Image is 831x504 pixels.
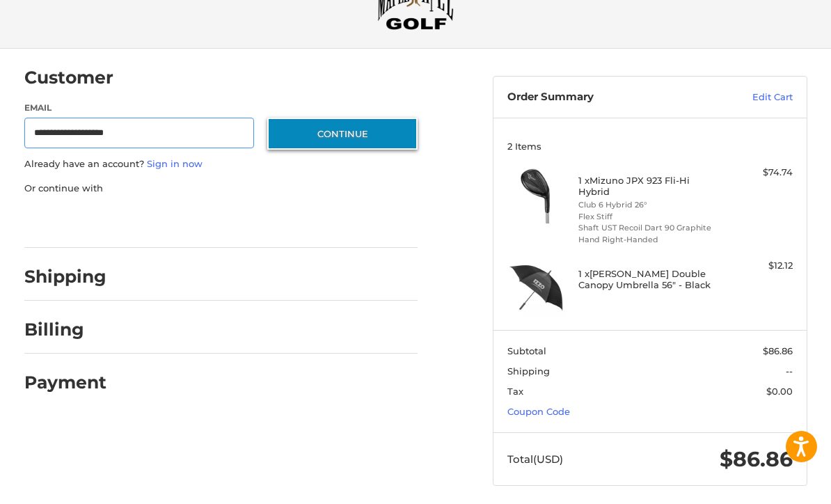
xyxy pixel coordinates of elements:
h4: 1 x [PERSON_NAME] Double Canopy Umbrella 56" - Black [578,268,718,291]
span: -- [786,365,793,377]
li: Flex Stiff [578,211,718,223]
h2: Payment [24,372,106,393]
p: Already have an account? [24,157,418,171]
li: Shaft UST Recoil Dart 90 Graphite [578,222,718,234]
iframe: PayPal-paypal [19,209,124,234]
span: $0.00 [766,386,793,397]
span: $86.86 [763,345,793,356]
a: Coupon Code [507,406,570,417]
a: Sign in now [147,158,203,169]
span: Total (USD) [507,452,563,466]
span: Subtotal [507,345,546,356]
span: Tax [507,386,523,397]
iframe: PayPal-venmo [255,209,360,234]
li: Club 6 Hybrid 26° [578,199,718,211]
span: $86.86 [720,446,793,472]
a: Edit Cart [702,90,793,104]
div: $12.12 [721,259,793,273]
span: Shipping [507,365,550,377]
p: Or continue with [24,182,418,196]
button: Continue [267,118,418,150]
h3: 2 Items [507,141,793,152]
h2: Billing [24,319,106,340]
label: Email [24,102,254,114]
h3: Order Summary [507,90,702,104]
h2: Shipping [24,266,106,288]
iframe: PayPal-paylater [138,209,242,234]
li: Hand Right-Handed [578,234,718,246]
h2: Customer [24,67,113,88]
h4: 1 x Mizuno JPX 923 Fli-Hi Hybrid [578,175,718,198]
iframe: Google Customer Reviews [716,466,831,504]
div: $74.74 [721,166,793,180]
